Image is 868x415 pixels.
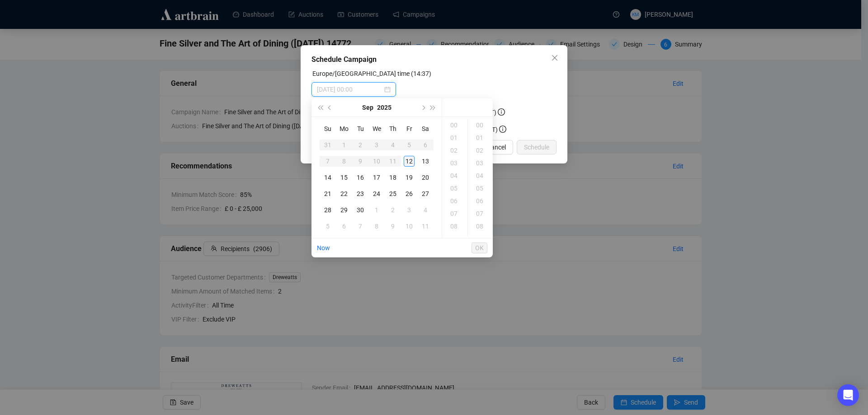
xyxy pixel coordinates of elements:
[315,98,325,117] button: Last year (Control + left)
[371,205,382,215] div: 1
[371,221,382,232] div: 8
[352,202,368,218] td: 2025-09-30
[404,156,415,167] div: 12
[404,205,415,215] div: 3
[401,153,417,169] td: 2025-09-12
[336,186,352,202] td: 2025-09-22
[387,188,398,199] div: 25
[420,172,431,183] div: 20
[352,169,368,186] td: 2025-09-16
[368,186,385,202] td: 2025-09-24
[470,182,491,195] div: 05
[339,205,349,215] div: 29
[499,126,506,133] span: info-circle
[355,156,366,167] div: 9
[401,186,417,202] td: 2025-09-26
[480,140,513,154] button: Cancel
[387,172,398,183] div: 18
[339,221,349,232] div: 6
[487,142,506,152] span: Cancel
[368,202,385,218] td: 2025-10-01
[371,172,382,183] div: 17
[325,98,335,117] button: Previous month (PageUp)
[404,172,415,183] div: 19
[401,137,417,153] td: 2025-09-05
[352,121,368,137] th: Tu
[470,169,491,182] div: 04
[387,221,398,232] div: 9
[470,207,491,220] div: 07
[401,218,417,234] td: 2025-10-10
[368,169,385,186] td: 2025-09-17
[320,169,336,186] td: 2025-09-14
[336,153,352,169] td: 2025-09-08
[368,218,385,234] td: 2025-10-08
[444,131,466,144] div: 01
[352,137,368,153] td: 2025-09-02
[837,384,859,406] div: Open Intercom Messenger
[444,207,466,220] div: 07
[368,121,385,137] th: We
[336,169,352,186] td: 2025-09-15
[339,156,349,167] div: 8
[355,205,366,215] div: 30
[320,153,336,169] td: 2025-09-07
[387,205,398,215] div: 2
[470,157,491,169] div: 03
[404,140,415,150] div: 5
[444,144,466,157] div: 02
[498,108,505,116] span: info-circle
[420,188,431,199] div: 27
[336,137,352,153] td: 2025-09-01
[322,221,333,232] div: 5
[428,98,438,117] button: Next year (Control + right)
[417,218,434,234] td: 2025-10-11
[420,140,431,150] div: 6
[385,186,401,202] td: 2025-09-25
[444,182,466,195] div: 05
[322,172,333,183] div: 14
[551,54,558,61] span: close
[371,188,382,199] div: 24
[322,188,333,199] div: 21
[470,131,491,144] div: 01
[320,218,336,234] td: 2025-10-05
[417,186,434,202] td: 2025-09-27
[417,137,434,153] td: 2025-09-06
[312,70,431,77] label: Europe/London time (14:37)
[444,195,466,207] div: 06
[444,233,466,245] div: 09
[385,169,401,186] td: 2025-09-18
[320,202,336,218] td: 2025-09-28
[387,140,398,150] div: 4
[336,121,352,137] th: Mo
[355,221,366,232] div: 7
[317,244,330,252] a: Now
[352,186,368,202] td: 2025-09-23
[470,195,491,207] div: 06
[417,121,434,137] th: Sa
[320,121,336,137] th: Su
[368,153,385,169] td: 2025-09-10
[311,54,557,65] div: Schedule Campaign
[322,205,333,215] div: 28
[517,140,557,154] button: Schedule
[404,221,415,232] div: 10
[470,220,491,233] div: 08
[371,140,382,150] div: 3
[417,202,434,218] td: 2025-10-04
[339,172,349,183] div: 15
[322,140,333,150] div: 31
[336,202,352,218] td: 2025-09-29
[401,121,417,137] th: Fr
[385,218,401,234] td: 2025-10-09
[420,205,431,215] div: 4
[385,137,401,153] td: 2025-09-04
[472,242,487,253] button: OK
[401,202,417,218] td: 2025-10-03
[339,140,349,150] div: 1
[444,119,466,131] div: 00
[420,156,431,167] div: 13
[352,218,368,234] td: 2025-10-07
[401,169,417,186] td: 2025-09-19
